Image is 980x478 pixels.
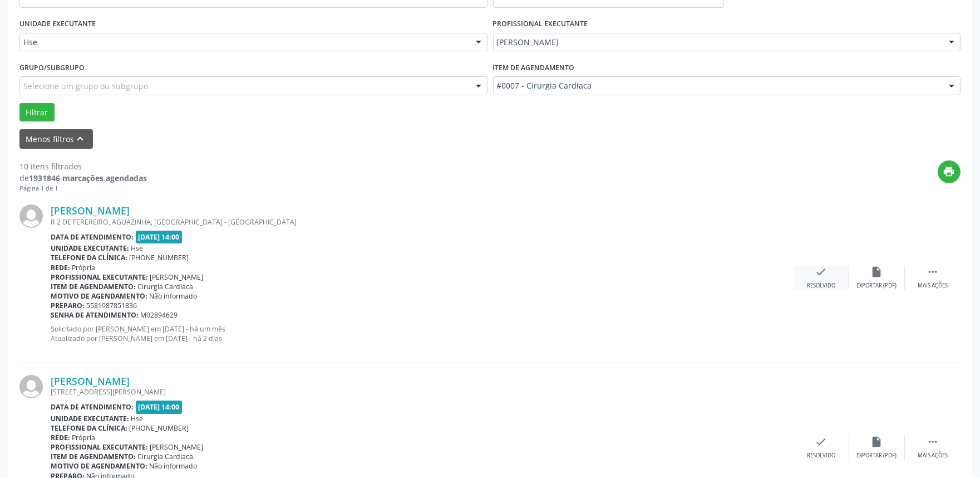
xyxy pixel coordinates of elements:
button: Menos filtroskeyboard_arrow_up [19,129,93,149]
div: Resolvido [807,282,835,290]
span: Não informado [150,461,198,471]
i: keyboard_arrow_up [75,133,87,145]
i: check [815,266,828,278]
span: Cirurgia Cardiaca [138,452,194,461]
strong: 1931846 marcações agendadas [29,173,147,183]
b: Motivo de agendamento: [51,461,147,471]
b: Unidade executante: [51,243,129,253]
b: Rede: [51,263,70,272]
span: [PERSON_NAME] [150,272,204,282]
label: Grupo/Subgrupo [19,59,85,76]
div: Exportar (PDF) [857,282,897,290]
div: Resolvido [807,452,835,460]
i:  [927,266,939,278]
b: Data de atendimento: [51,232,134,242]
a: [PERSON_NAME] [51,204,130,217]
span: Hse [131,243,144,253]
i: insert_drive_file [871,266,883,278]
span: [DATE] 14:00 [136,401,183,413]
span: [PHONE_NUMBER] [130,423,189,433]
button: print [938,160,961,183]
div: de [19,172,147,184]
div: Exportar (PDF) [857,452,897,460]
span: Própria [72,263,96,272]
span: [PERSON_NAME] [150,442,204,452]
img: img [19,204,43,228]
span: Hse [131,414,144,423]
b: Preparo: [51,301,85,310]
b: Senha de atendimento: [51,310,139,320]
span: M02894629 [141,310,178,320]
label: PROFISSIONAL EXECUTANTE [493,16,588,33]
a: [PERSON_NAME] [51,375,130,387]
b: Telefone da clínica: [51,423,127,433]
b: Item de agendamento: [51,282,136,291]
div: Página 1 de 1 [19,184,147,193]
div: R 2 DE FEREREIRO, AGUAZINHA, [GEOGRAPHIC_DATA] - [GEOGRAPHIC_DATA] [51,217,794,227]
img: img [19,375,43,398]
b: Item de agendamento: [51,452,136,461]
i: print [943,165,956,178]
span: Própria [72,433,96,442]
span: Não informado [150,291,198,301]
b: Unidade executante: [51,414,129,423]
span: Cirurgia Cardiaca [138,282,194,291]
div: Mais ações [918,282,948,290]
label: Item de agendamento [493,59,575,76]
span: Selecione um grupo ou subgrupo [23,80,148,92]
div: 10 itens filtrados [19,160,147,172]
span: [PERSON_NAME] [497,37,938,48]
b: Telefone da clínica: [51,253,127,262]
b: Motivo de agendamento: [51,291,147,301]
b: Rede: [51,433,70,442]
i:  [927,436,939,448]
p: Solicitado por [PERSON_NAME] em [DATE] - há um mês Atualizado por [PERSON_NAME] em [DATE] - há 2 ... [51,324,794,343]
span: #0007 - Cirurgia Cardiaca [497,80,938,91]
b: Profissional executante: [51,442,148,452]
span: 5581987851836 [87,301,137,310]
div: Mais ações [918,452,948,460]
span: Hse [23,37,465,48]
span: [DATE] 14:00 [136,231,183,243]
div: [STREET_ADDRESS][PERSON_NAME] [51,387,794,397]
label: UNIDADE EXECUTANTE [19,16,96,33]
b: Data de atendimento: [51,402,134,412]
i: check [815,436,828,448]
b: Profissional executante: [51,272,148,282]
button: Filtrar [19,103,55,122]
span: [PHONE_NUMBER] [130,253,189,262]
i: insert_drive_file [871,436,883,448]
